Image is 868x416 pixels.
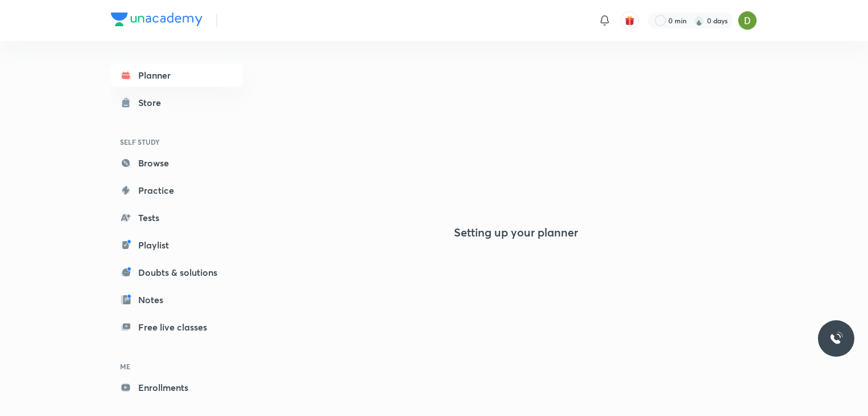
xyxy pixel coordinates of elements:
[111,357,243,376] h6: ME
[625,15,635,26] img: avatar
[111,64,243,87] a: Planner
[138,96,168,109] div: Store
[111,316,243,338] a: Free live classes
[111,91,243,114] a: Store
[111,13,202,26] img: Company Logo
[111,206,243,229] a: Tests
[111,152,243,174] a: Browse
[111,261,243,284] a: Doubts & solutions
[454,226,578,239] h4: Setting up your planner
[111,376,243,399] a: Enrollments
[111,234,243,256] a: Playlist
[111,132,243,152] h6: SELF STUDY
[738,11,757,30] img: Divyani Bhatkar
[693,15,705,26] img: streak
[829,332,843,345] img: ttu
[621,11,639,30] button: avatar
[111,179,243,202] a: Practice
[111,13,202,29] a: Company Logo
[111,288,243,311] a: Notes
